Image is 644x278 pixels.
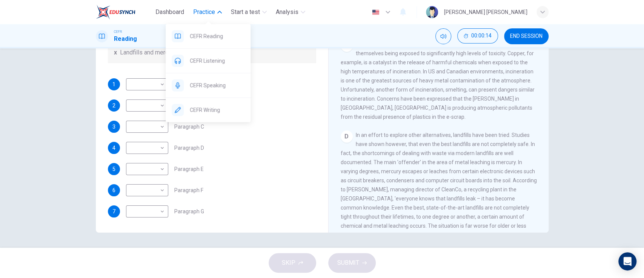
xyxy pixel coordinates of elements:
[166,24,251,48] div: CEFR Reading
[190,81,244,90] span: CEFR Speaking
[190,56,244,65] span: CEFR Listening
[112,103,115,108] span: 2
[273,5,308,19] button: Analysis
[152,5,187,19] button: Dashboard
[174,209,204,214] span: Paragraph G
[96,5,153,20] a: EduSynch logo
[174,166,204,172] span: Paragraph E
[510,33,543,39] span: END SESSION
[341,130,353,143] div: D
[155,8,184,17] span: Dashboard
[112,209,115,214] span: 7
[112,124,115,129] span: 3
[120,48,200,57] span: Landfills and mercury leaching
[190,32,244,41] span: CEFR Reading
[457,28,498,43] button: 00:00:14
[112,166,115,172] span: 5
[112,145,115,151] span: 4
[190,5,225,19] button: Practice
[228,5,270,19] button: Start a test
[174,124,204,129] span: Paragraph C
[341,132,537,247] span: In an effort to explore other alternatives, landfills have been tried. Studies have shown however...
[114,29,122,34] span: CEFR
[618,252,636,270] div: Open Intercom Messenger
[471,33,492,39] span: 00:00:14
[444,8,527,17] div: [PERSON_NAME] [PERSON_NAME]
[166,73,251,98] div: CEFR Speaking
[112,188,115,193] span: 6
[174,145,204,151] span: Paragraph D
[166,49,251,73] div: CEFR Listening
[174,188,203,193] span: Paragraph F
[457,28,498,44] div: Hide
[435,28,451,44] div: Mute
[112,82,115,87] span: 1
[504,28,549,44] button: END SESSION
[193,8,215,17] span: Practice
[166,98,251,122] div: CEFR Writing
[231,8,260,17] span: Start a test
[190,106,244,115] span: CEFR Writing
[114,34,137,43] h1: Reading
[114,48,117,57] span: x
[371,9,380,15] img: en
[96,5,135,20] img: EduSynch logo
[341,41,535,120] span: Workers involved in the disposal of computers via incineration are themselves being exposed to si...
[276,8,298,17] span: Analysis
[426,6,438,18] img: Profile picture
